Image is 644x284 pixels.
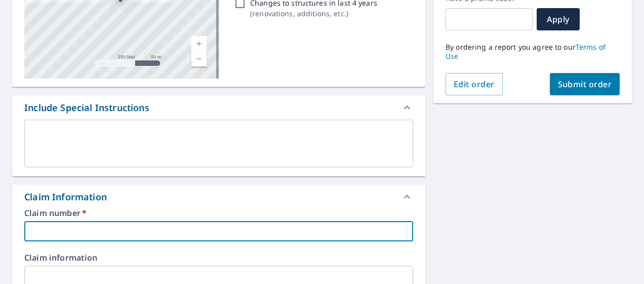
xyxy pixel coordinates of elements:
div: Include Special Instructions [24,101,149,115]
span: Apply [545,14,572,25]
div: Claim Information [12,185,425,209]
button: Submit order [550,73,620,95]
button: Apply [537,8,580,30]
div: Claim Information [24,190,107,204]
p: By ordering a report you agree to our [446,43,620,61]
span: Edit order [454,79,495,90]
label: Claim information [24,254,413,262]
a: Terms of Use [446,42,606,61]
a: Current Level 17, Zoom In [191,36,207,51]
p: ( renovations, additions, etc. ) [250,8,377,19]
span: Submit order [558,79,612,90]
div: Include Special Instructions [12,95,425,120]
label: Claim number [24,209,413,217]
a: Current Level 17, Zoom Out [191,51,207,66]
button: Edit order [446,73,503,95]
